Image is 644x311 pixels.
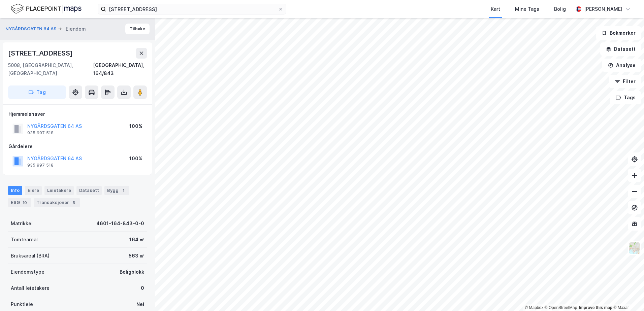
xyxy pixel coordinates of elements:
div: Mine Tags [515,5,539,13]
div: Matrikkel [11,219,33,228]
div: [PERSON_NAME] [584,5,622,13]
button: Bokmerker [596,26,641,40]
div: [GEOGRAPHIC_DATA], 164/843 [93,61,147,77]
div: Bruksareal (BRA) [11,252,50,260]
div: Leietakere [44,186,74,195]
button: Tag [8,85,66,99]
div: Hjemmelshaver [8,110,147,118]
div: 100% [129,122,142,130]
div: 4601-164-843-0-0 [96,219,144,228]
img: logo.f888ab2527a4732fd821a326f86c7f29.svg [11,3,82,15]
div: Datasett [76,186,102,195]
div: Nei [136,300,144,308]
button: Filter [609,75,641,88]
input: Søk på adresse, matrikkel, gårdeiere, leietakere eller personer [106,4,278,14]
iframe: Chat Widget [610,279,644,311]
button: Tilbake [125,24,150,34]
button: Analyse [602,59,641,72]
div: Punktleie [11,300,33,308]
div: Eiere [25,186,42,195]
a: OpenStreetMap [545,305,577,310]
div: Kontrollprogram for chat [610,279,644,311]
div: Boligblokk [120,268,144,276]
div: Bygg [104,186,129,195]
div: 5 [70,199,77,206]
div: Eiendomstype [11,268,44,276]
div: 935 997 518 [27,163,54,168]
button: Datasett [600,42,641,56]
div: Gårdeiere [8,142,147,150]
div: 164 ㎡ [129,236,144,244]
div: 563 ㎡ [129,252,144,260]
div: Tomteareal [11,236,38,244]
img: Z [628,242,641,254]
button: Tags [610,91,641,104]
div: 1 [120,187,127,194]
div: 935 997 518 [27,130,54,136]
div: Antall leietakere [11,284,50,292]
div: 0 [141,284,144,292]
div: ESG [8,198,31,207]
div: Transaksjoner [34,198,80,207]
div: 100% [129,154,142,163]
div: Bolig [554,5,566,13]
a: Improve this map [579,305,612,310]
button: NYGÅRDSGATEN 64 AS [5,26,58,32]
a: Mapbox [525,305,543,310]
div: [STREET_ADDRESS] [8,48,74,59]
div: Kart [491,5,500,13]
div: 10 [21,199,28,206]
div: Eiendom [66,25,86,33]
div: 5008, [GEOGRAPHIC_DATA], [GEOGRAPHIC_DATA] [8,61,93,77]
div: Info [8,186,22,195]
